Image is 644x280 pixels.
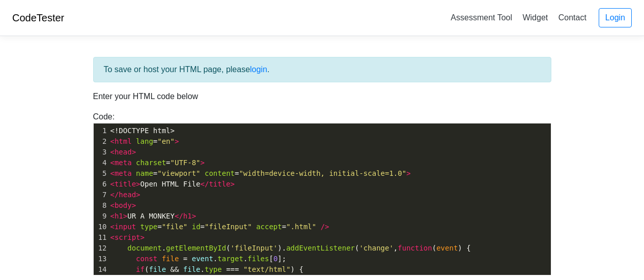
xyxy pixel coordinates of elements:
[136,265,145,273] span: if
[115,233,141,241] span: script
[94,243,108,254] div: 12
[273,255,277,263] span: 0
[132,148,136,156] span: >
[183,255,187,263] span: =
[136,169,153,177] span: name
[119,191,136,199] span: head
[231,244,278,252] span: 'fileInput'
[136,159,166,167] span: charset
[136,180,140,188] span: >
[115,201,132,209] span: body
[127,244,161,252] span: document
[183,212,192,220] span: h1
[132,201,136,209] span: >
[183,265,201,273] span: file
[110,223,115,231] span: <
[94,222,108,232] div: 10
[115,137,132,145] span: html
[136,137,153,145] span: lang
[110,169,115,177] span: <
[115,212,123,220] span: h1
[115,148,132,156] span: head
[175,137,179,145] span: >
[110,223,329,231] span: = = =
[192,212,196,220] span: >
[406,169,410,177] span: >
[110,169,411,177] span: = =
[110,244,471,252] span: . ( ). ( , ( ) {
[192,255,213,263] span: event
[243,265,291,273] span: "text/html"
[226,265,239,273] span: ===
[110,201,115,209] span: <
[398,244,432,252] span: function
[110,265,303,273] span: ( . ) {
[94,190,108,200] div: 7
[149,265,166,273] span: file
[209,180,230,188] span: title
[446,9,516,26] a: Assessment Tool
[599,8,632,27] a: Login
[110,233,115,241] span: <
[110,159,115,167] span: <
[94,136,108,147] div: 2
[136,191,140,199] span: >
[554,9,591,26] a: Contact
[205,265,222,273] span: type
[110,137,115,145] span: <
[518,9,552,26] a: Widget
[115,159,132,167] span: meta
[115,223,136,231] span: input
[141,223,158,231] span: type
[110,255,287,263] span: . . [ ];
[175,212,183,220] span: </
[359,244,393,252] span: 'change'
[110,212,197,220] span: UR A MONKEY
[12,12,64,23] a: CodeTester
[110,191,119,199] span: </
[171,159,201,167] span: "UTF-8"
[436,244,458,252] span: event
[115,169,132,177] span: meta
[231,180,235,188] span: >
[141,233,145,241] span: >
[94,179,108,190] div: 6
[94,126,108,136] div: 1
[94,168,108,179] div: 5
[94,158,108,168] div: 4
[110,148,115,156] span: <
[110,212,115,220] span: <
[136,255,157,263] span: const
[94,147,108,158] div: 3
[256,223,282,231] span: accept
[86,111,559,275] div: Code:
[94,200,108,211] div: 8
[250,65,267,74] a: login
[94,232,108,243] div: 11
[321,223,329,231] span: />
[110,159,205,167] span: =
[110,180,115,188] span: <
[94,211,108,222] div: 9
[239,169,406,177] span: "width=device-width, initial-scale=1.0"
[162,223,188,231] span: "file"
[192,223,201,231] span: id
[166,244,226,252] span: getElementById
[205,169,235,177] span: content
[157,169,200,177] span: "viewport"
[110,127,175,135] span: <!DOCTYPE html>
[115,180,136,188] span: title
[110,180,235,188] span: Open HTML File
[94,264,108,275] div: 14
[286,244,355,252] span: addEventListener
[247,255,269,263] span: files
[171,265,179,273] span: &&
[205,223,252,231] span: "fileInput"
[123,212,127,220] span: >
[201,159,205,167] span: >
[93,57,551,82] div: To save or host your HTML page, please .
[110,137,179,145] span: =
[286,223,316,231] span: ".html"
[157,137,175,145] span: "en"
[201,180,209,188] span: </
